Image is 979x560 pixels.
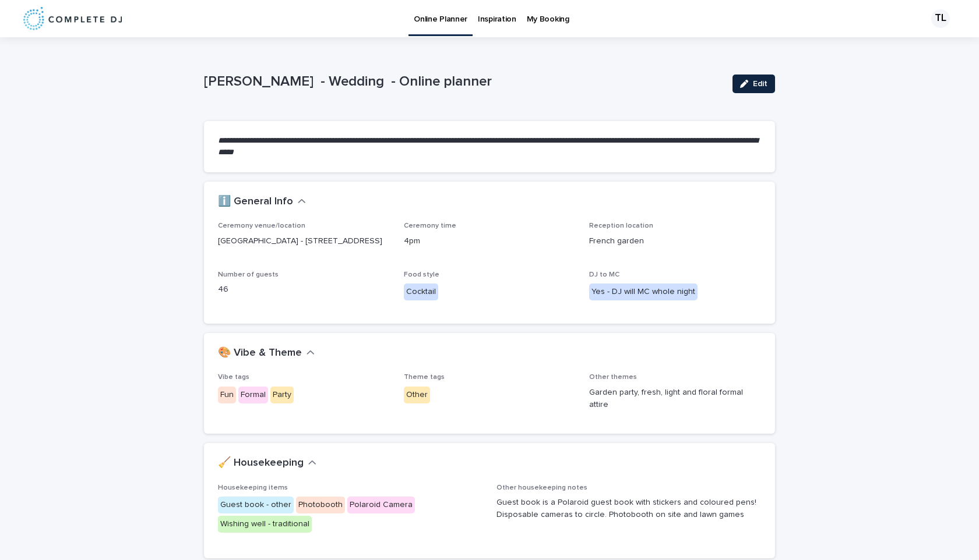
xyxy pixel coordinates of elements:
div: Formal [238,387,268,403]
span: Other themes [589,374,637,381]
p: 4pm [404,235,576,247]
button: Edit [733,75,775,93]
span: Ceremony time [404,222,456,229]
span: DJ to MC [589,271,619,278]
p: Guest book is a Polaroid guest book with stickers and coloured pens! Disposable cameras to circle... [496,497,761,521]
p: Garden party, fresh, light and floral formal attire [589,387,761,411]
div: Cocktail [404,283,438,300]
img: 8nP3zCmvR2aWrOmylPw8 [23,7,122,30]
p: French garden [589,235,761,247]
span: Housekeeping items [218,484,288,491]
button: 🧹 Housekeeping [218,457,316,470]
div: TL [931,9,950,28]
div: Photobooth [296,497,345,513]
span: Vibe tags [218,374,249,381]
button: ℹ️ General Info [218,196,306,208]
h2: 🧹 Housekeeping [218,457,304,470]
div: Other [404,387,430,403]
p: 46 [218,283,390,296]
span: Food style [404,271,439,278]
div: Fun [218,387,236,403]
span: Other housekeeping notes [496,484,587,491]
h2: ℹ️ General Info [218,196,293,208]
span: Edit [753,80,767,88]
p: [GEOGRAPHIC_DATA] - [STREET_ADDRESS] [218,235,390,247]
div: Party [270,387,294,403]
div: Wishing well - traditional [218,516,312,533]
div: Guest book - other [218,497,294,513]
button: 🎨 Vibe & Theme [218,347,315,360]
div: Yes - DJ will MC whole night [589,283,698,300]
span: Theme tags [404,374,445,381]
p: [PERSON_NAME] - Wedding - Online planner [204,73,723,90]
span: Ceremony venue/location [218,222,305,229]
div: Polaroid Camera [347,497,415,513]
h2: 🎨 Vibe & Theme [218,347,302,360]
span: Number of guests [218,271,279,278]
span: Reception location [589,222,653,229]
